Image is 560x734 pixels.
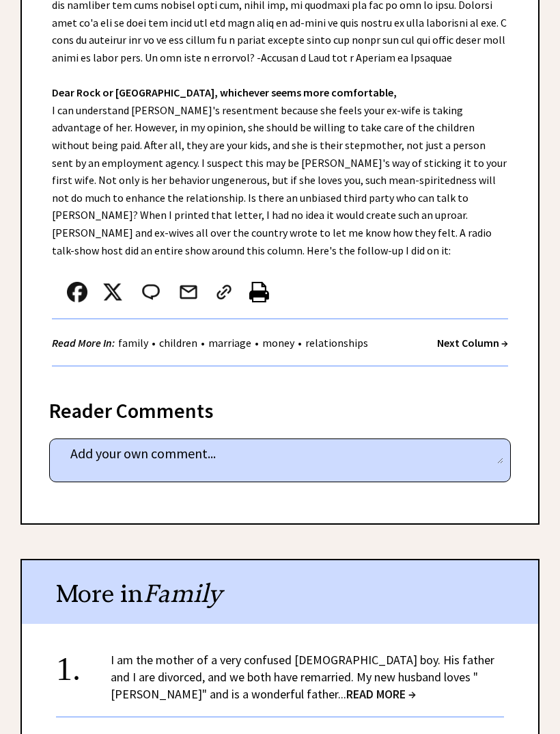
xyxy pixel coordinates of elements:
a: I am the mother of a very confused [DEMOGRAPHIC_DATA] boy. His father and I are divorced, and we ... [111,652,494,702]
div: 1. [56,651,111,677]
span: READ MORE → [346,686,416,702]
img: mail.png [178,282,199,302]
img: link_02.png [214,282,234,302]
a: relationships [302,336,372,350]
a: marriage [205,336,255,350]
img: message_round%202.png [139,282,163,302]
strong: Dear Rock or [GEOGRAPHIC_DATA], whichever seems more comfortable, [52,86,397,99]
a: Next Column → [437,336,508,350]
img: x_small.png [102,282,123,302]
div: More in [22,560,538,624]
div: • • • • [52,335,372,352]
div: Reader Comments [49,396,511,418]
span: Family [143,578,222,609]
img: printer%20icon.png [249,282,269,302]
a: family [115,336,152,350]
strong: Read More In: [52,336,115,350]
img: facebook.png [67,282,87,302]
a: children [156,336,201,350]
a: money [259,336,298,350]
